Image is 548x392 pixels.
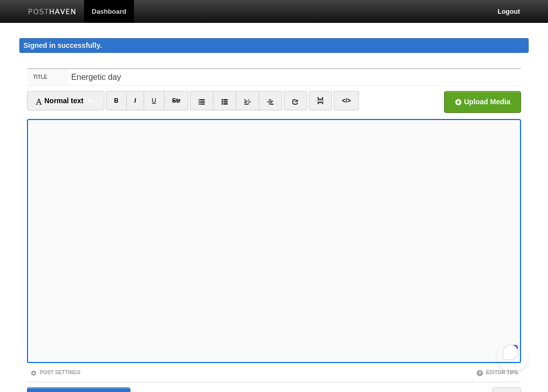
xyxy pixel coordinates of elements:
a: I [126,91,144,110]
iframe: Help Scout Beacon - Open [497,341,528,372]
a: </> [334,91,359,110]
label: Title [27,69,68,85]
a: U [144,91,165,110]
a: Post Settings [30,370,80,375]
a: Editor Tips [476,370,518,375]
span: Normal text [35,97,84,105]
del: Str [172,97,181,104]
img: pagebreak-icon.png [317,97,324,104]
a: Str [164,91,189,110]
a: B [106,91,127,110]
div: Signed in successfully. [19,38,529,53]
img: Posthaven-bar [28,9,76,16]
